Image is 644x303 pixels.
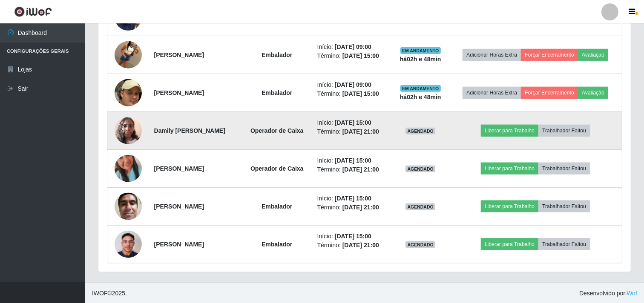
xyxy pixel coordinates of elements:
[250,127,304,134] strong: Operador de Caixa
[335,119,371,126] time: [DATE] 15:00
[342,242,379,249] time: [DATE] 21:00
[335,233,371,240] time: [DATE] 15:00
[405,203,435,210] span: AGENDADO
[154,165,204,172] strong: [PERSON_NAME]
[400,85,441,92] span: EM ANDAMENTO
[250,165,304,172] strong: Operador de Caixa
[342,166,379,173] time: [DATE] 21:00
[317,89,387,98] li: Término:
[317,232,387,241] li: Início:
[317,241,387,250] li: Término:
[579,289,637,298] span: Desenvolvido por
[92,289,127,298] span: © 2025 .
[115,57,142,128] img: 1757989657538.jpeg
[92,290,108,297] span: IWOF
[538,125,590,137] button: Trabalhador Faltou
[115,226,142,262] img: 1754834692100.jpeg
[578,49,608,61] button: Avaliação
[317,203,387,212] li: Término:
[400,56,441,63] strong: há 02 h e 48 min
[317,156,387,165] li: Início:
[14,6,52,17] img: CoreUI Logo
[317,43,387,51] li: Início:
[154,241,204,248] strong: [PERSON_NAME]
[521,87,578,99] button: Forçar Encerramento
[115,144,142,193] img: 1755875001367.jpeg
[154,127,225,134] strong: Damily [PERSON_NAME]
[335,195,371,202] time: [DATE] 15:00
[335,157,371,164] time: [DATE] 15:00
[625,290,637,297] a: iWof
[335,81,371,88] time: [DATE] 09:00
[481,238,538,250] button: Liberar para Trabalho
[481,200,538,212] button: Liberar para Trabalho
[262,51,292,58] strong: Embalador
[481,125,538,137] button: Liberar para Trabalho
[317,80,387,89] li: Início:
[405,166,435,172] span: AGENDADO
[115,31,142,79] img: 1751909123148.jpeg
[405,241,435,248] span: AGENDADO
[154,51,204,58] strong: [PERSON_NAME]
[335,43,371,50] time: [DATE] 09:00
[317,127,387,136] li: Término:
[400,94,441,100] strong: há 02 h e 48 min
[154,89,204,96] strong: [PERSON_NAME]
[538,238,590,250] button: Trabalhador Faltou
[463,87,521,99] button: Adicionar Horas Extra
[405,128,435,134] span: AGENDADO
[342,128,379,135] time: [DATE] 21:00
[538,200,590,212] button: Trabalhador Faltou
[317,118,387,127] li: Início:
[262,203,292,210] strong: Embalador
[481,163,538,174] button: Liberar para Trabalho
[463,49,521,61] button: Adicionar Horas Extra
[342,52,379,59] time: [DATE] 15:00
[578,87,608,99] button: Avaliação
[262,89,292,96] strong: Embalador
[317,165,387,174] li: Término:
[115,188,142,224] img: 1606512880080.jpeg
[521,49,578,61] button: Forçar Encerramento
[400,47,441,54] span: EM ANDAMENTO
[115,112,142,149] img: 1667492486696.jpeg
[342,204,379,211] time: [DATE] 21:00
[262,241,292,248] strong: Embalador
[317,51,387,60] li: Término:
[317,194,387,203] li: Início:
[154,203,204,210] strong: [PERSON_NAME]
[538,163,590,174] button: Trabalhador Faltou
[342,90,379,97] time: [DATE] 15:00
